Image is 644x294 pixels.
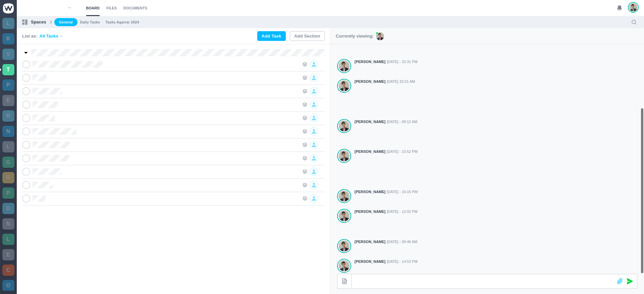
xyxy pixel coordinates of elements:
[387,209,418,215] span: [DATE] - 12:02 PM
[376,32,384,40] img: PL
[387,59,418,65] span: [DATE] - 15:31 PM
[339,240,350,252] img: Pedro Lopes
[355,59,385,65] strong: [PERSON_NAME]
[387,119,417,125] span: [DATE] - 09:12 AM
[31,19,46,25] p: Spaces
[387,79,415,84] span: [DATE] 10:21 AM
[339,120,350,132] img: Pedro Lopes
[2,157,14,168] a: G
[2,33,14,45] a: R
[3,3,14,13] img: winio
[355,149,385,155] strong: [PERSON_NAME]
[2,280,14,291] a: O
[257,31,286,41] button: Add Task
[355,259,385,264] strong: [PERSON_NAME]
[40,33,58,40] span: All Tasks
[2,49,14,60] a: V
[2,141,14,153] a: L
[2,95,14,106] a: E
[2,172,14,183] a: R
[2,126,14,137] a: N
[387,189,418,195] span: [DATE] - 16:15 PM
[387,239,417,245] span: [DATE] - 09:46 AM
[2,64,14,75] a: T
[339,150,350,162] img: Pedro Lopes
[387,149,418,155] span: [DATE] - 15:52 PM
[339,260,350,272] img: Pedro Lopes
[22,33,64,40] div: List as:
[2,218,14,230] a: N
[2,18,14,29] a: L
[387,259,418,264] span: [DATE] - 14:53 PM
[339,210,350,222] img: Pedro Lopes
[105,19,139,25] a: Tasks Agarrar 2024
[339,60,350,72] img: Pedro Lopes
[2,203,14,214] a: D
[2,249,14,260] a: E
[629,3,637,12] img: Pedro Lopes
[339,80,350,92] img: Pedro Lopes
[2,264,14,276] a: C
[2,234,14,245] a: L
[336,33,374,40] p: Currently viewing:
[2,110,14,122] a: R
[355,209,385,215] strong: [PERSON_NAME]
[355,239,385,245] strong: [PERSON_NAME]
[355,79,385,84] strong: [PERSON_NAME]
[355,119,385,125] strong: [PERSON_NAME]
[22,19,28,25] img: spaces
[80,19,100,25] a: Daily Tasks
[290,31,325,41] button: Add Section
[2,187,14,199] a: P
[2,79,14,91] a: P
[54,18,77,26] a: General
[355,189,385,195] strong: [PERSON_NAME]
[339,190,350,202] img: Pedro Lopes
